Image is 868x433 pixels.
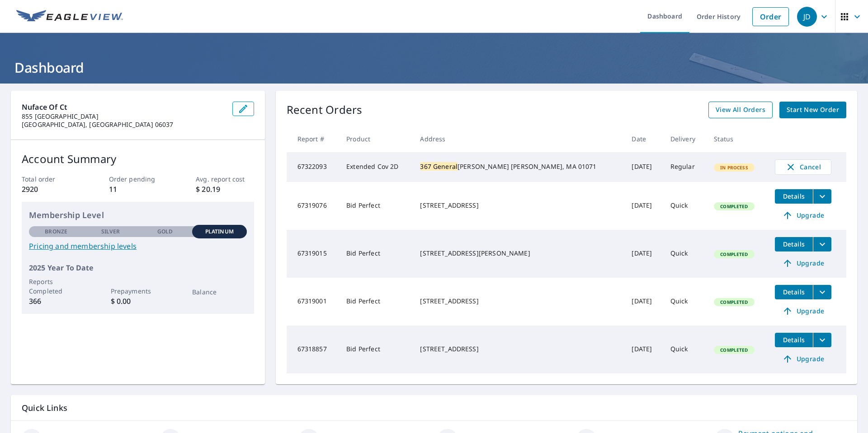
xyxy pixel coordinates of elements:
[29,277,83,296] p: Reports Completed
[787,104,839,116] span: Start New Order
[663,152,707,182] td: Regular
[420,345,617,354] div: [STREET_ADDRESS]
[339,326,413,373] td: Bid Perfect
[22,402,846,414] p: Quick Links
[192,287,246,297] p: Balance
[775,285,813,299] button: detailsBtn-67319001
[205,228,234,236] p: Platinum
[780,306,826,317] span: Upgrade
[624,326,663,373] td: [DATE]
[45,228,67,236] p: Bronze
[715,347,753,353] span: Completed
[780,354,826,364] span: Upgrade
[707,126,768,152] th: Status
[29,262,247,273] p: 2025 Year To Date
[663,326,707,373] td: Quick
[775,189,813,204] button: detailsBtn-67319076
[716,104,765,116] span: View All Orders
[663,230,707,278] td: Quick
[813,237,831,251] button: filesDropdownBtn-67319015
[196,174,254,184] p: Avg. report cost
[624,230,663,278] td: [DATE]
[111,296,165,307] p: $ 0.00
[624,126,663,152] th: Date
[780,335,807,344] span: Details
[420,297,617,306] div: [STREET_ADDRESS]
[11,58,857,77] h1: Dashboard
[663,126,707,152] th: Delivery
[624,152,663,182] td: [DATE]
[157,228,173,236] p: Gold
[715,164,754,171] span: In Process
[775,237,813,251] button: detailsBtn-67319015
[708,102,773,118] a: View All Orders
[22,112,225,121] p: 855 [GEOGRAPHIC_DATA]
[22,102,225,112] p: Nuface Of Ct
[420,249,617,258] div: [STREET_ADDRESS][PERSON_NAME]
[287,182,340,230] td: 67319076
[813,189,831,204] button: filesDropdownBtn-67319076
[413,126,624,152] th: Address
[287,152,340,182] td: 67322093
[715,203,753,210] span: Completed
[813,333,831,347] button: filesDropdownBtn-67318857
[715,299,753,305] span: Completed
[420,201,617,210] div: [STREET_ADDRESS]
[109,184,167,195] p: 11
[779,102,846,118] a: Start New Order
[715,251,753,257] span: Completed
[780,240,807,248] span: Details
[775,256,831,270] a: Upgrade
[775,208,831,223] a: Upgrade
[196,184,254,195] p: $ 20.19
[775,159,831,175] button: Cancel
[624,278,663,326] td: [DATE]
[22,151,254,167] p: Account Summary
[287,278,340,326] td: 67319001
[287,102,363,118] p: Recent Orders
[101,228,120,236] p: Silver
[784,162,822,172] span: Cancel
[287,126,340,152] th: Report #
[780,192,807,200] span: Details
[29,241,247,251] a: Pricing and membership levels
[775,304,831,318] a: Upgrade
[780,288,807,296] span: Details
[22,174,80,184] p: Total order
[663,182,707,230] td: Quick
[339,278,413,326] td: Bid Perfect
[109,174,167,184] p: Order pending
[16,10,123,23] img: EV Logo
[775,333,813,347] button: detailsBtn-67318857
[752,7,789,26] a: Order
[339,230,413,278] td: Bid Perfect
[775,352,831,366] a: Upgrade
[22,121,225,129] p: [GEOGRAPHIC_DATA], [GEOGRAPHIC_DATA] 06037
[22,184,80,195] p: 2920
[780,258,826,269] span: Upgrade
[287,326,340,373] td: 67318857
[29,209,247,221] p: Membership Level
[287,230,340,278] td: 67319015
[663,278,707,326] td: Quick
[797,7,817,27] div: JD
[339,126,413,152] th: Product
[339,152,413,182] td: Extended Cov 2D
[420,162,458,171] mark: 367 General
[420,162,617,171] div: [PERSON_NAME] [PERSON_NAME], MA 01071
[339,182,413,230] td: Bid Perfect
[624,182,663,230] td: [DATE]
[111,286,165,296] p: Prepayments
[813,285,831,299] button: filesDropdownBtn-67319001
[29,296,83,307] p: 366
[780,210,826,221] span: Upgrade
